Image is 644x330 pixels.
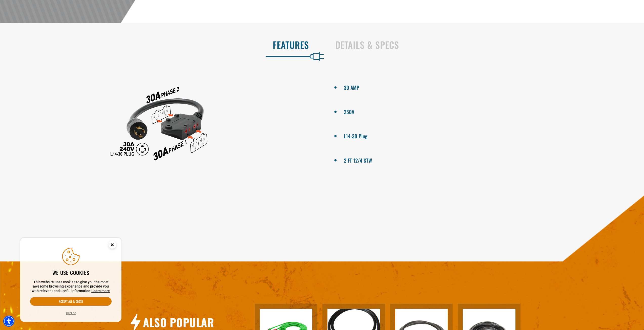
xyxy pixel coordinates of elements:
[30,297,112,306] button: Accept all & close
[344,131,627,140] li: L14-30 Plug
[143,315,214,329] h2: Also Popular
[344,155,627,164] li: 2 FT 12/4 STW
[335,39,634,50] h2: Details & Specs
[3,316,14,327] div: Accessibility Menu
[65,311,77,316] button: Decline
[91,289,110,293] a: This website uses cookies to give you the most awesome browsing experience and provide you with r...
[30,280,112,293] p: This website uses cookies to give you the most awesome browsing experience and provide you with r...
[103,238,121,253] button: Close this option
[20,238,121,322] aside: Cookie Consent
[344,107,627,116] li: 250V
[11,39,309,50] h2: Features
[344,82,627,92] li: 30 AMP
[30,269,112,276] h2: We use cookies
